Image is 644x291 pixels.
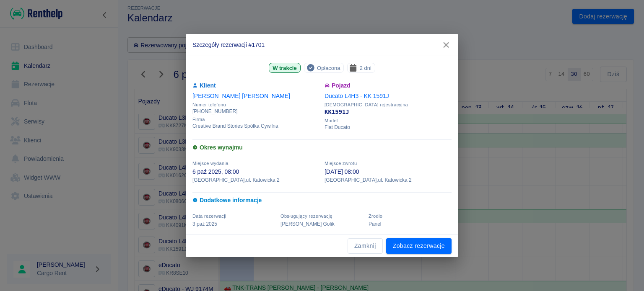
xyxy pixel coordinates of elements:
a: [PERSON_NAME] [PERSON_NAME] [192,93,290,99]
p: [GEOGRAPHIC_DATA] , ul. Katowicka 2 [325,176,452,184]
h6: Okres wynajmu [192,143,452,152]
span: [DEMOGRAPHIC_DATA] rejestracyjna [325,102,452,108]
h6: Dodatkowe informacje [192,196,452,205]
span: W trakcie [269,64,300,72]
span: Miejsce wydania [192,161,229,166]
span: Data rezerwacji [192,214,226,219]
span: Model [325,118,452,124]
h6: Klient [192,81,319,90]
a: Zobacz rezerwację [386,238,452,254]
span: Żrodło [369,214,382,219]
a: Ducato L4H3 - KK 1591J [325,93,389,99]
p: Creative Brand Stories Spółka Cywilna [192,122,319,130]
button: Zamknij [348,238,383,254]
p: Fiat Ducato [325,124,452,131]
p: [GEOGRAPHIC_DATA] , ul. Katowicka 2 [192,176,319,184]
span: 2 dni [356,64,375,72]
span: Numer telefonu [192,102,319,108]
h6: Pojazd [325,81,452,90]
p: [DATE] 08:00 [325,167,452,176]
h2: Szczegóły rezerwacji #1701 [186,34,458,56]
p: [PERSON_NAME] Golik [280,220,364,228]
p: 6 paź 2025, 08:00 [192,167,319,176]
p: [PHONE_NUMBER] [192,108,319,115]
span: Obsługujący rezerwację [280,214,332,219]
span: Firma [192,117,319,122]
p: 3 paź 2025 [192,220,275,228]
p: KK1591J [325,108,452,116]
span: Miejsce zwrotu [325,161,357,166]
span: Opłacona [314,64,343,72]
p: Panel [369,220,452,228]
